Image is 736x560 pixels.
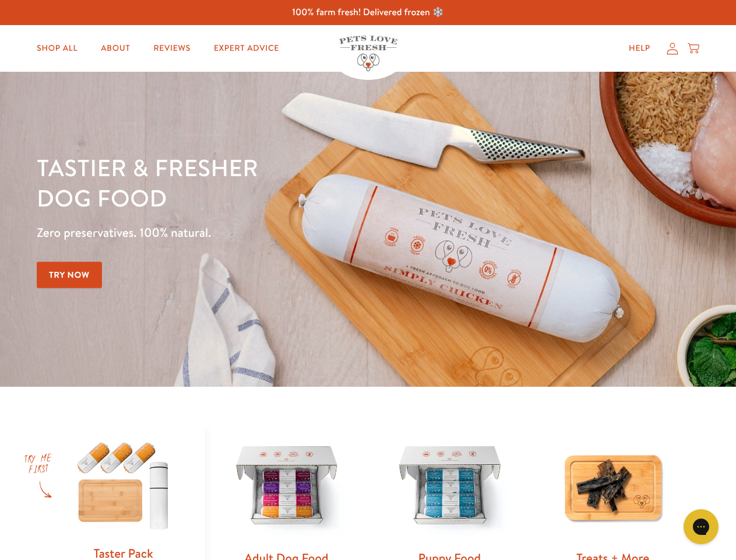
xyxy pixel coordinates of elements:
[27,37,87,60] a: Shop All
[339,36,397,71] img: Pets Love Fresh
[91,37,139,60] a: About
[37,262,102,288] a: Try Now
[144,37,199,60] a: Reviews
[37,222,478,243] p: Zero preservatives. 100% natural.
[205,37,288,60] a: Expert Advice
[37,152,478,213] h1: Tastier & fresher dog food
[678,505,724,548] iframe: Gorgias live chat messenger
[619,37,660,60] a: Help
